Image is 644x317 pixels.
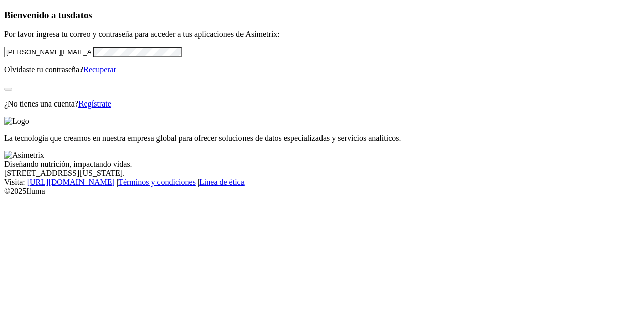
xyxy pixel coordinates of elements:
[83,65,116,74] a: Recuperar
[118,178,196,186] a: Términos y condiciones
[4,117,29,126] img: Logo
[4,47,93,57] input: Tu correo
[70,10,92,20] span: datos
[78,99,111,108] a: Regístrate
[4,151,44,160] img: Asimetrix
[27,178,115,186] a: [URL][DOMAIN_NAME]
[4,65,640,74] p: Olvidaste tu contraseña?
[4,10,640,21] h3: Bienvenido a tus
[4,169,640,178] div: [STREET_ADDRESS][US_STATE].
[4,99,640,109] p: ¿No tienes una cuenta?
[4,134,640,143] p: La tecnología que creamos en nuestra empresa global para ofrecer soluciones de datos especializad...
[4,187,640,196] div: © 2025 Iluma
[4,30,640,39] p: Por favor ingresa tu correo y contraseña para acceder a tus aplicaciones de Asimetrix:
[199,178,245,186] a: Línea de ética
[4,160,640,169] div: Diseñando nutrición, impactando vidas.
[4,178,640,187] div: Visita : | |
